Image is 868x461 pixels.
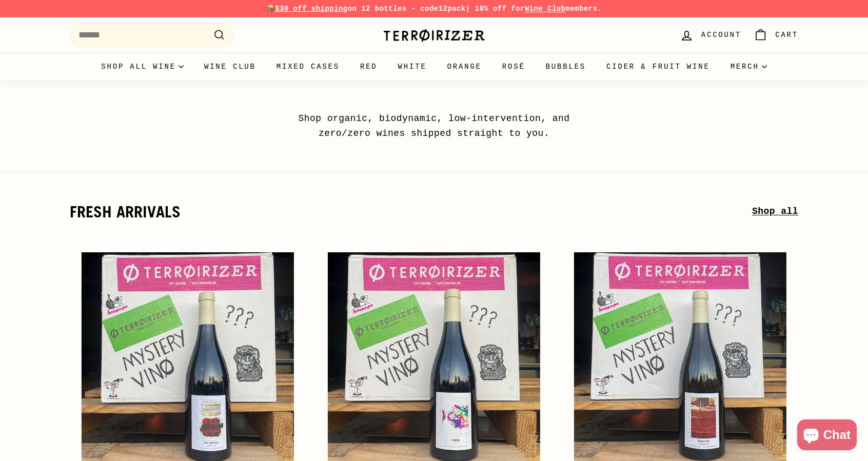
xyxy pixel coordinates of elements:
[275,5,348,13] span: $30 off shipping
[701,29,741,41] span: Account
[536,53,596,81] a: Bubbles
[747,20,804,50] a: Cart
[275,111,593,141] p: Shop organic, biodynamic, low-intervention, and zero/zero wines shipped straight to you.
[720,53,777,81] summary: Merch
[492,53,536,81] a: Rosé
[596,53,720,81] a: Cider & Fruit Wine
[70,3,798,14] p: 📦 on 12 bottles - code | 10% off for members.
[70,203,752,221] h2: fresh arrivals
[437,53,492,81] a: Orange
[775,29,798,41] span: Cart
[350,53,388,81] a: Red
[194,53,266,81] a: Wine Club
[266,53,350,81] a: Mixed Cases
[49,53,819,81] div: Primary
[439,5,466,13] strong: 12pack
[752,204,798,219] a: Shop all
[91,53,194,81] summary: Shop all wine
[388,53,437,81] a: White
[525,5,566,13] a: Wine Club
[794,419,860,453] inbox-online-store-chat: Shopify online store chat
[674,20,747,50] a: Account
